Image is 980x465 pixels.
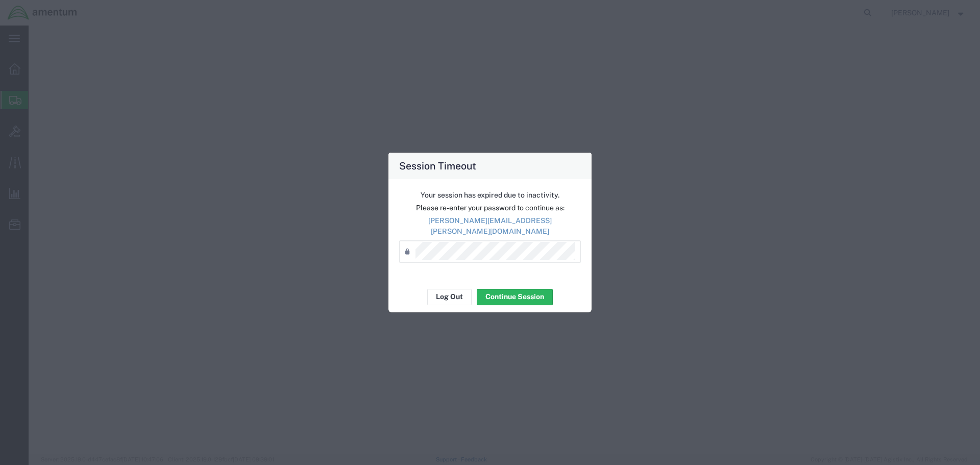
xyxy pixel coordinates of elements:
[399,215,581,237] p: [PERSON_NAME][EMAIL_ADDRESS][PERSON_NAME][DOMAIN_NAME]
[427,289,472,305] button: Log Out
[399,190,581,201] p: Your session has expired due to inactivity.
[399,158,476,173] h4: Session Timeout
[399,203,581,213] p: Please re-enter your password to continue as:
[477,289,553,305] button: Continue Session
